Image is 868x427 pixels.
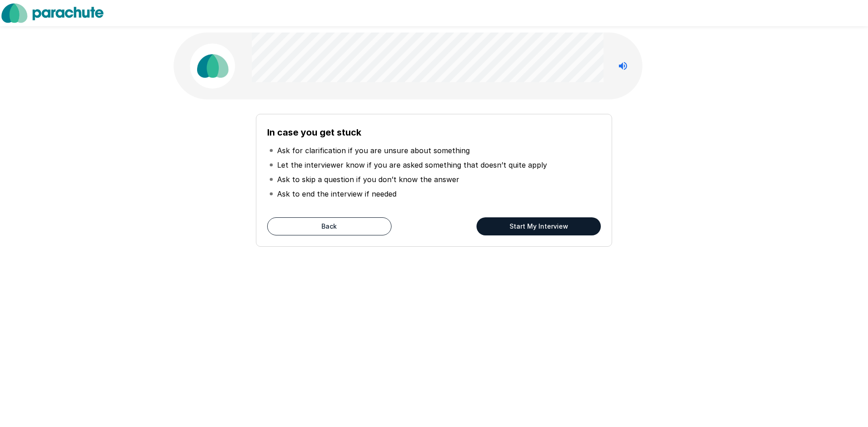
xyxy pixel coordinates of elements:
button: Start My Interview [476,217,601,235]
p: Ask for clarification if you are unsure about something [277,145,470,156]
img: parachute_avatar.png [190,43,235,89]
button: Stop reading questions aloud [614,57,632,75]
b: In case you get stuck [267,127,361,138]
p: Ask to end the interview if needed [277,188,396,199]
button: Back [267,217,392,235]
p: Ask to skip a question if you don’t know the answer [277,174,459,185]
p: Let the interviewer know if you are asked something that doesn’t quite apply [277,160,547,170]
